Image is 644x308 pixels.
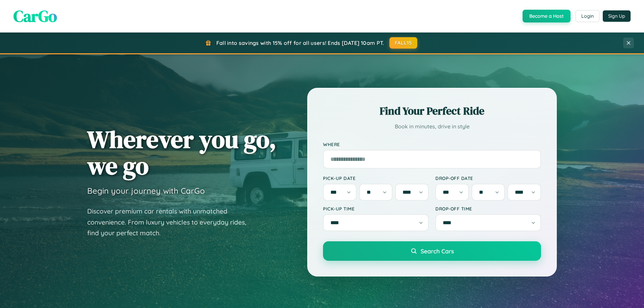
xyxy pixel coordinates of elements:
button: FALL15 [389,37,418,49]
label: Drop-off Date [435,175,541,181]
h3: Begin your journey with CarGo [87,186,205,196]
p: Book in minutes, drive in style [323,122,541,131]
button: Search Cars [323,241,541,261]
span: Fall into savings with 15% off for all users! Ends [DATE] 10am PT. [216,40,384,46]
button: Login [576,10,599,22]
button: Become a Host [523,10,571,22]
label: Drop-off Time [435,206,541,211]
button: Sign Up [603,10,631,22]
span: Search Cars [421,247,454,255]
p: Discover premium car rentals with unmatched convenience. From luxury vehicles to everyday rides, ... [87,206,255,239]
span: CarGo [13,5,57,27]
h1: Wherever you go, we go [87,126,276,179]
label: Where [323,141,541,147]
label: Pick-up Date [323,175,429,181]
h2: Find Your Perfect Ride [323,104,541,118]
label: Pick-up Time [323,206,429,211]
